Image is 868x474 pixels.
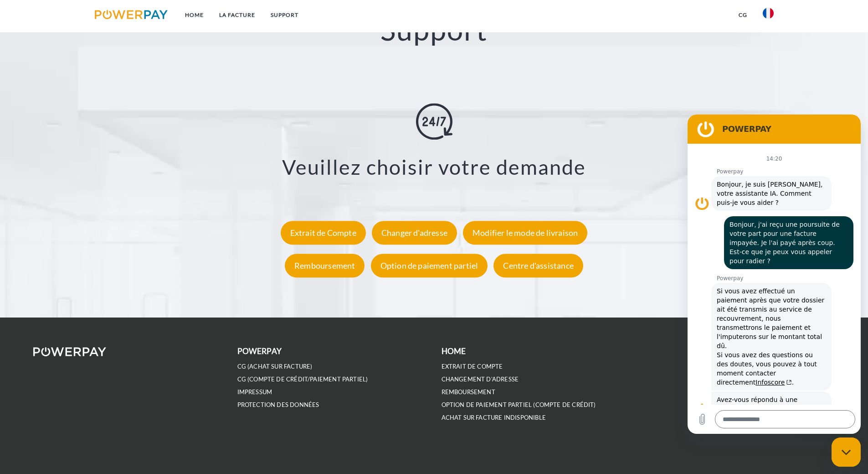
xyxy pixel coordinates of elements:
[442,401,596,409] a: OPTION DE PAIEMENT PARTIEL (Compte de crédit)
[263,7,306,23] a: Support
[442,388,495,396] a: REMBOURSEMENT
[369,260,490,271] a: Option de paiement partiel
[278,228,368,238] a: Extrait de Compte
[461,228,590,238] a: Modifier le mode de livraison
[237,375,368,383] a: CG (Compte de crédit/paiement partiel)
[177,7,211,23] a: Home
[211,7,263,23] a: LA FACTURE
[491,260,585,271] a: Centre d'assistance
[416,104,452,140] img: online-shopping.svg
[33,347,107,356] img: logo-powerpay-white.svg
[370,228,459,238] a: Changer d'adresse
[95,10,168,19] img: logo-powerpay.svg
[688,115,861,434] iframe: Fenêtre de messagerie
[463,221,587,245] div: Modifier le mode de livraison
[237,346,282,356] b: POWERPAY
[282,260,367,271] a: Remboursement
[237,363,313,370] a: CG (achat sur facture)
[281,221,366,245] div: Extrait de Compte
[493,254,583,277] div: Centre d'assistance
[763,8,774,19] img: fr
[442,414,546,422] a: ACHAT SUR FACTURE INDISPONIBLE
[731,7,755,23] a: CG
[237,388,272,396] a: IMPRESSUM
[442,346,466,356] b: Home
[372,221,457,245] div: Changer d'adresse
[371,254,488,277] div: Option de paiement partiel
[285,254,365,277] div: Remboursement
[442,363,503,370] a: EXTRAIT DE COMPTE
[442,375,519,383] a: Changement d'adresse
[55,155,813,180] h3: Veuillez choisir votre demande
[237,401,319,409] a: PROTECTION DES DONNÉES
[832,438,861,467] iframe: Bouton de lancement de la fenêtre de messagerie, conversation en cours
